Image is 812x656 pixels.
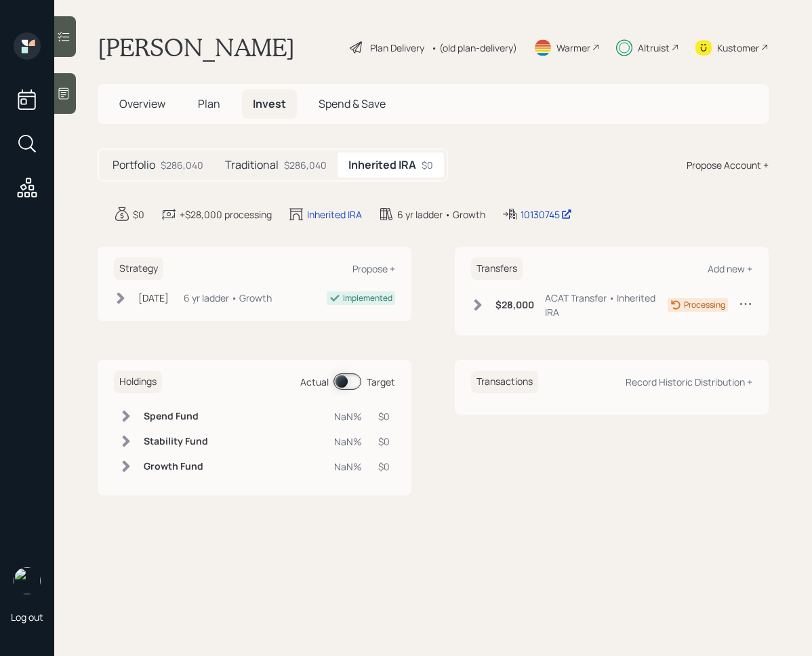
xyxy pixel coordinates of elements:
[431,41,517,55] div: • (old plan-delivery)
[397,207,485,222] div: 6 yr ladder • Growth
[378,459,390,474] div: $0
[144,461,208,472] h6: Growth Fund
[253,96,286,111] span: Invest
[521,207,572,222] div: 10130745
[717,41,759,55] div: Kustomer
[471,371,538,393] h6: Transactions
[708,262,752,275] div: Add new +
[144,411,208,422] h6: Spend Fund
[348,159,416,171] h5: Inherited IRA
[144,436,208,447] h6: Stability Fund
[334,459,362,474] div: NaN%
[471,258,523,280] h6: Transfers
[334,409,362,424] div: NaN%
[180,207,272,222] div: +$28,000 processing
[638,41,670,55] div: Altruist
[352,262,395,275] div: Propose +
[113,159,155,171] h5: Portfolio
[319,96,386,111] span: Spend & Save
[114,371,162,393] h6: Holdings
[545,291,668,319] div: ACAT Transfer • Inherited IRA
[343,292,392,304] div: Implemented
[119,96,165,111] span: Overview
[422,158,433,172] div: $0
[687,158,769,172] div: Propose Account +
[334,434,362,449] div: NaN%
[626,375,752,388] div: Record Historic Distribution +
[184,291,272,305] div: 6 yr ladder • Growth
[307,207,362,222] div: Inherited IRA
[684,299,725,311] div: Processing
[114,258,163,280] h6: Strategy
[98,33,295,62] h1: [PERSON_NAME]
[198,96,220,111] span: Plan
[300,375,329,389] div: Actual
[225,159,279,171] h5: Traditional
[495,300,534,311] h6: $28,000
[367,375,395,389] div: Target
[161,158,203,172] div: $286,040
[133,207,144,222] div: $0
[556,41,590,55] div: Warmer
[370,41,424,55] div: Plan Delivery
[284,158,327,172] div: $286,040
[378,409,390,424] div: $0
[14,567,41,594] img: retirable_logo.png
[11,611,43,623] div: Log out
[378,434,390,449] div: $0
[138,291,169,305] div: [DATE]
